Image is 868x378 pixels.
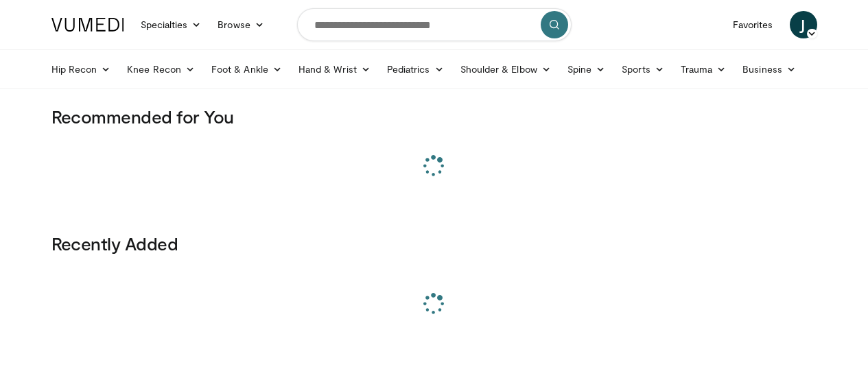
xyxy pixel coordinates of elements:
a: Business [734,56,804,83]
a: J [790,11,817,38]
h3: Recommended for You [51,106,817,128]
a: Pediatrics [379,56,452,83]
a: Knee Recon [119,56,203,83]
a: Hip Recon [43,56,119,83]
input: Search topics, interventions [297,8,572,41]
a: Browse [209,11,272,38]
a: Hand & Wrist [290,56,379,83]
a: Trauma [672,56,735,83]
a: Spine [559,56,613,83]
img: VuMedi Logo [51,18,124,32]
a: Shoulder & Elbow [452,56,559,83]
a: Specialties [132,11,210,38]
a: Sports [613,56,672,83]
h3: Recently Added [51,233,817,255]
a: Favorites [725,11,782,38]
a: Foot & Ankle [203,56,290,83]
